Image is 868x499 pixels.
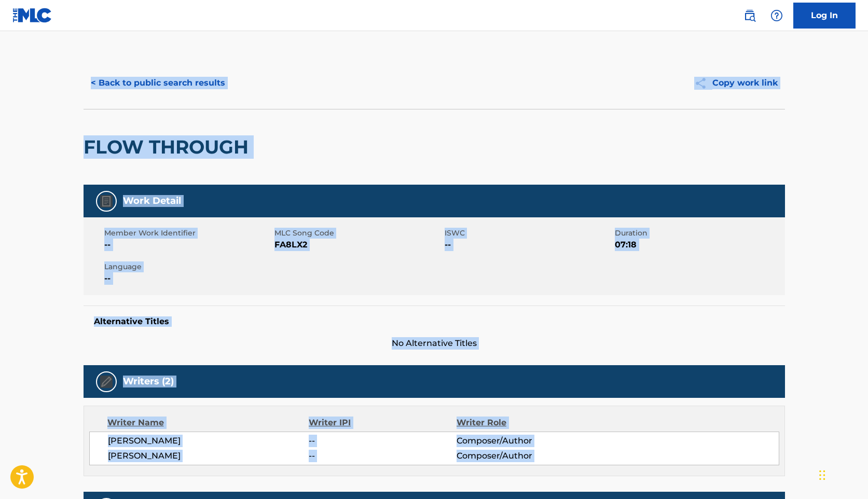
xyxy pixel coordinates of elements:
span: -- [309,450,456,462]
h5: Alternative Titles [94,316,775,327]
img: search [743,9,756,22]
span: -- [309,435,456,447]
span: No Alternative Titles [84,337,785,350]
a: Log In [793,3,856,29]
span: FA8LX2 [274,239,442,251]
span: 07:18 [615,239,782,251]
span: Composer/Author [457,435,591,447]
button: Copy work link [687,70,785,96]
span: [PERSON_NAME] [108,450,309,462]
span: Member Work Identifier [104,228,272,239]
img: Copy work link [694,77,712,90]
div: Writer IPI [309,417,457,429]
span: Duration [615,228,782,239]
h2: FLOW THROUGH [84,135,254,159]
img: Writers [100,376,113,388]
div: Help [766,5,787,26]
div: Drag [819,460,825,491]
span: -- [104,239,272,251]
span: -- [445,239,612,251]
img: help [770,9,783,22]
h5: Work Detail [123,195,181,207]
div: Writer Role [457,417,591,429]
div: Writer Name [107,417,309,429]
img: Work Detail [100,195,113,207]
span: Composer/Author [457,450,591,462]
a: Public Search [739,5,760,26]
img: MLC Logo [12,8,52,23]
iframe: Chat Widget [816,449,868,499]
h5: Writers (2) [123,376,174,387]
span: -- [104,272,272,285]
span: MLC Song Code [274,228,442,239]
span: Language [104,261,272,272]
span: [PERSON_NAME] [108,435,309,447]
button: < Back to public search results [84,70,232,96]
span: ISWC [445,228,612,239]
